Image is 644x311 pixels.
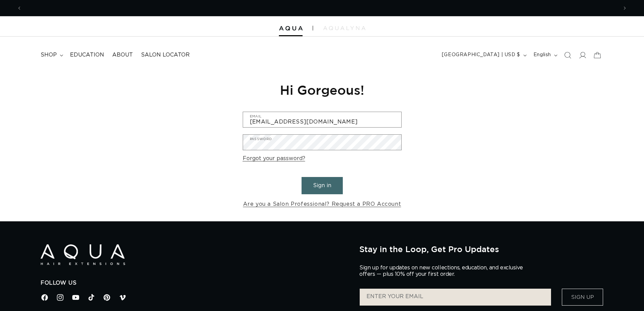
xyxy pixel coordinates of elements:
[70,51,104,59] span: Education
[108,47,137,63] a: About
[359,265,528,277] p: Sign up for updates on new collections, education, and exclusive offers — plus 10% off your first...
[533,51,551,59] span: English
[66,47,108,63] a: Education
[438,49,529,62] button: [GEOGRAPHIC_DATA] | USD $
[41,244,125,265] img: Aqua Hair Extensions
[243,112,401,127] input: Email
[529,49,560,62] button: English
[323,26,365,30] img: aqualyna.com
[560,48,575,63] summary: Search
[141,51,190,59] span: Salon Locator
[243,82,402,98] h1: Hi Gorgeous!
[41,51,57,59] span: shop
[137,47,194,63] a: Salon Locator
[41,280,349,287] h2: Follow Us
[562,289,603,306] button: Sign Up
[359,244,603,254] h2: Stay in the Loop, Get Pro Updates
[243,199,401,209] a: Are you a Salon Professional? Request a PRO Account
[360,289,551,306] input: ENTER YOUR EMAIL
[302,177,343,194] button: Sign in
[12,2,27,15] button: Previous announcement
[37,47,66,63] summary: shop
[279,26,303,31] img: Aqua Hair Extensions
[442,51,520,59] span: [GEOGRAPHIC_DATA] | USD $
[112,51,133,59] span: About
[243,154,305,163] a: Forgot your password?
[617,2,632,15] button: Next announcement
